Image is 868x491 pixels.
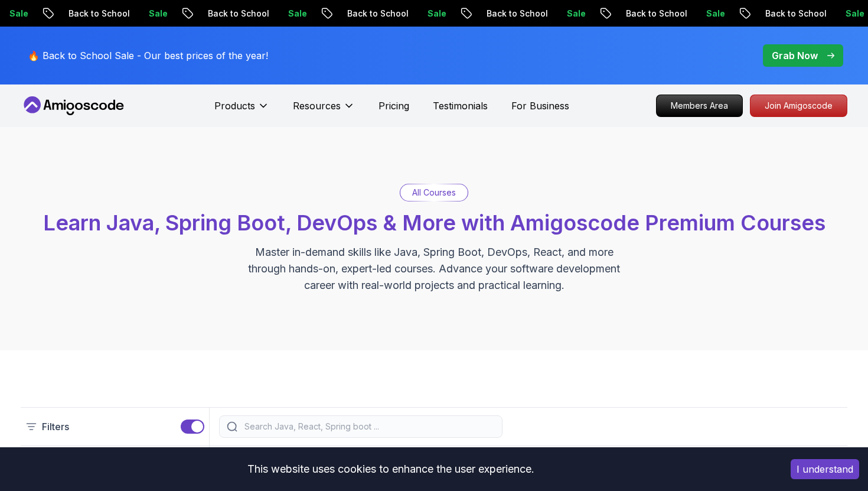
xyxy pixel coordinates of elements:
button: Accept cookies [791,459,859,479]
input: Search Java, React, Spring boot ... [242,421,495,433]
p: Back to School [477,8,557,19]
p: Master in-demand skills like Java, Spring Boot, DevOps, React, and more through hands-on, expert-... [236,244,632,294]
p: Sale [557,8,595,19]
a: Testimonials [433,99,488,113]
p: Sale [696,8,734,19]
p: Back to School [755,8,836,19]
button: Resources [293,99,355,122]
p: Resources [293,99,341,113]
p: All Courses [412,187,456,199]
a: Join Amigoscode [750,95,847,117]
p: 🔥 Back to School Sale - Our best prices of the year! [28,48,268,63]
a: For Business [511,99,569,113]
p: Back to School [58,8,139,19]
p: Sale [417,8,455,19]
p: Grab Now [772,48,818,63]
p: Members Area [657,95,742,116]
p: Sale [278,8,316,19]
p: Filters [42,420,69,434]
p: Back to School [337,8,417,19]
a: Members Area [656,95,743,117]
p: Join Amigoscode [750,95,847,116]
p: Sale [139,8,177,19]
span: Learn Java, Spring Boot, DevOps & More with Amigoscode Premium Courses [43,210,825,236]
p: Products [214,99,255,113]
a: Pricing [378,99,409,113]
button: Products [214,99,269,122]
p: Back to School [198,8,278,19]
p: Back to School [616,8,696,19]
div: This website uses cookies to enhance the user experience. [9,456,773,482]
